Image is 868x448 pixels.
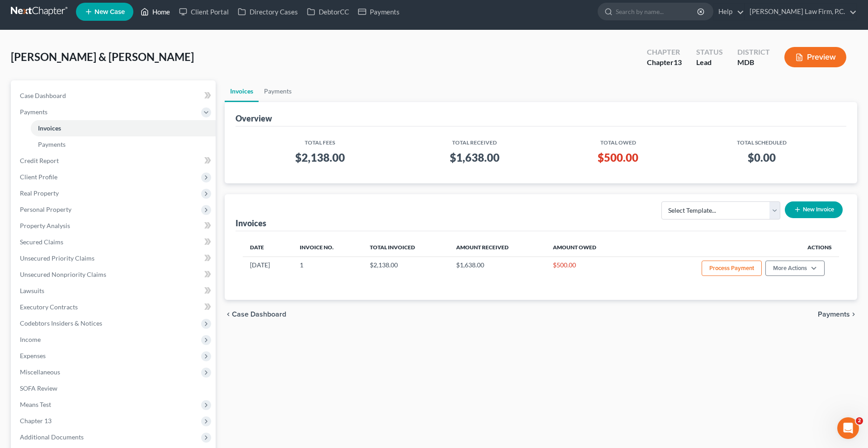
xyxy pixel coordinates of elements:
[233,4,302,20] a: Directory Cases
[20,287,44,294] span: Lawsuits
[236,218,266,229] div: Invoices
[13,234,216,250] a: Secured Claims
[552,134,685,147] th: Total Owed
[250,150,390,165] h3: $2,138.00
[175,4,233,20] a: Client Portal
[449,238,546,257] th: Amount Received
[20,189,59,197] span: Real Property
[20,384,57,392] span: SOFA Review
[785,201,843,218] button: New Invoice
[647,47,682,57] div: Chapter
[397,134,552,147] th: Total Received
[363,257,449,282] td: $2,138.00
[696,57,723,68] div: Lead
[13,299,216,315] a: Executory Contracts
[13,380,216,397] a: SOFA Review
[13,283,216,299] a: Lawsuits
[630,238,839,257] th: Actions
[20,319,102,327] span: Codebtors Insiders & Notices
[243,134,397,147] th: Total Fees
[20,433,84,441] span: Additional Documents
[225,80,259,102] a: Invoices
[20,401,51,408] span: Means Test
[292,257,363,282] td: 1
[13,88,216,104] a: Case Dashboard
[692,150,832,165] h3: $0.00
[784,47,846,67] button: Preview
[20,352,46,359] span: Expenses
[745,4,857,20] a: [PERSON_NAME] Law Firm, P.C.
[546,257,629,282] td: $500.00
[13,266,216,283] a: Unsecured Nonpriority Claims
[20,336,41,343] span: Income
[20,222,70,229] span: Property Analysis
[20,368,60,376] span: Miscellaneous
[20,92,66,99] span: Case Dashboard
[11,50,194,63] span: [PERSON_NAME] & [PERSON_NAME]
[232,311,286,318] span: Case Dashboard
[302,4,354,20] a: DebtorCC
[292,238,363,257] th: Invoice No.
[850,311,857,318] i: chevron_right
[856,417,863,425] span: 2
[94,9,125,15] span: New Case
[31,136,216,153] a: Payments
[13,153,216,169] a: Credit Report
[818,311,850,318] span: Payments
[818,311,857,318] button: Payments chevron_right
[20,205,71,213] span: Personal Property
[684,134,839,147] th: Total Scheduled
[38,140,66,148] span: Payments
[225,311,232,318] i: chevron_left
[696,47,723,57] div: Status
[737,57,770,68] div: MDB
[136,4,175,20] a: Home
[20,173,57,181] span: Client Profile
[616,3,698,20] input: Search by name...
[20,417,52,425] span: Chapter 13
[363,238,449,257] th: Total Invoiced
[405,150,545,165] h3: $1,638.00
[20,271,106,278] span: Unsecured Nonpriority Claims
[236,113,272,124] div: Overview
[243,238,292,257] th: Date
[20,108,47,116] span: Payments
[38,124,61,132] span: Invoices
[546,238,629,257] th: Amount Owed
[20,157,59,164] span: Credit Report
[20,238,63,246] span: Secured Claims
[559,150,678,165] h3: $500.00
[714,4,744,20] a: Help
[354,4,404,20] a: Payments
[20,303,78,311] span: Executory Contracts
[225,311,286,318] button: chevron_left Case Dashboard
[13,250,216,266] a: Unsecured Priority Claims
[737,47,770,57] div: District
[13,218,216,234] a: Property Analysis
[765,261,825,276] button: More Actions
[449,257,546,282] td: $1,638.00
[647,57,682,68] div: Chapter
[674,58,682,66] span: 13
[702,261,762,276] button: Process Payment
[243,257,292,282] td: [DATE]
[31,120,216,136] a: Invoices
[20,254,94,262] span: Unsecured Priority Claims
[837,417,859,439] iframe: Intercom live chat
[259,80,297,102] a: Payments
